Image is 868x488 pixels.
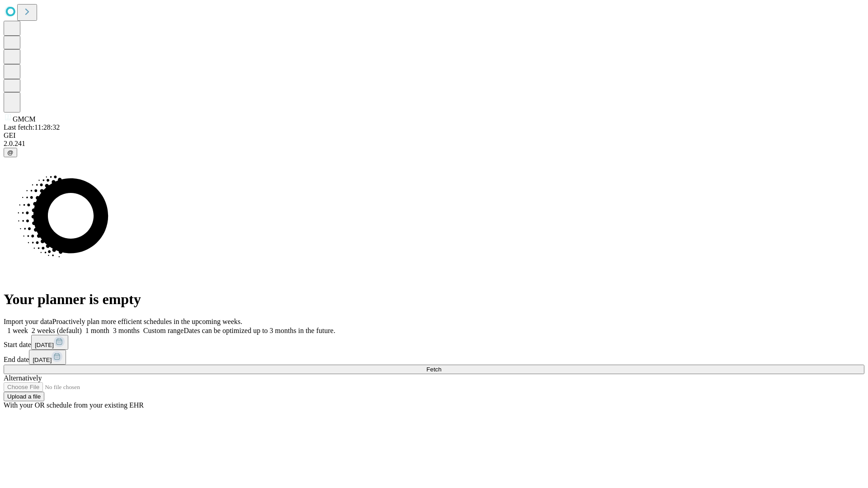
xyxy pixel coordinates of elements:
[4,140,864,148] div: 2.0.241
[7,149,14,156] span: @
[29,350,66,365] button: [DATE]
[4,148,17,157] button: @
[426,366,441,373] span: Fetch
[4,318,52,325] span: Import your data
[143,327,184,334] span: Custom range
[4,131,864,140] div: GEI
[33,357,52,363] span: [DATE]
[4,291,864,308] h1: Your planner is empty
[52,318,242,325] span: Proactively plan more efficient schedules in the upcoming weeks.
[4,392,44,401] button: Upload a file
[184,327,335,334] span: Dates can be optimized up to 3 months in the future.
[4,365,864,374] button: Fetch
[4,123,60,131] span: Last fetch: 11:28:32
[4,350,864,365] div: End date
[13,115,36,123] span: GMCM
[4,335,864,350] div: Start date
[4,401,144,409] span: With your OR schedule from your existing EHR
[31,335,68,350] button: [DATE]
[32,327,82,334] span: 2 weeks (default)
[4,374,42,382] span: Alternatively
[7,327,28,334] span: 1 week
[35,342,54,348] span: [DATE]
[85,327,109,334] span: 1 month
[113,327,140,334] span: 3 months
